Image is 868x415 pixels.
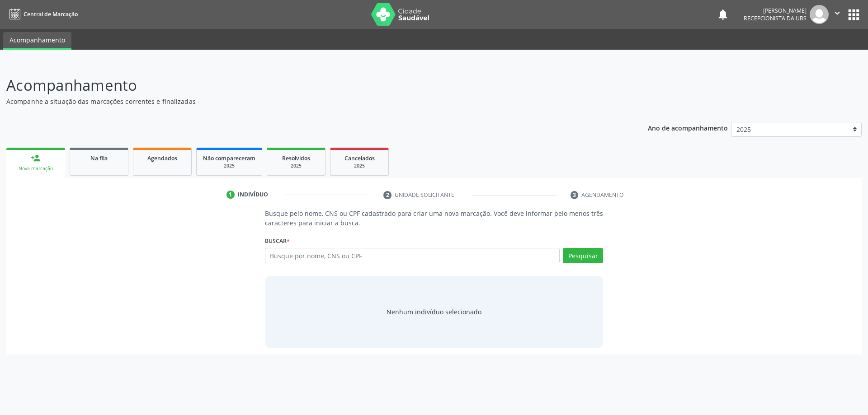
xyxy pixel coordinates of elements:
span: Cancelados [344,154,375,162]
p: Ano de acompanhamento [648,122,728,133]
span: Central de Marcação [24,10,78,18]
span: Agendados [147,154,177,162]
p: Acompanhe a situação das marcações correntes e finalizadas [6,97,605,106]
a: Central de Marcação [6,7,78,22]
button:  [829,5,846,24]
p: Acompanhamento [6,74,605,97]
div: Nova marcação [13,165,59,172]
a: Acompanhamento [3,32,71,50]
img: img [810,5,829,24]
input: Busque por nome, CNS ou CPF [265,248,560,263]
button: apps [846,7,862,23]
div: Indivíduo [238,191,268,199]
div: 2025 [203,163,255,169]
p: Busque pelo nome, CNS ou CPF cadastrado para criar uma nova marcação. Você deve informar pelo men... [265,209,604,228]
span: Não compareceram [203,154,255,162]
button: Pesquisar [563,248,603,263]
div: [PERSON_NAME] [744,7,807,14]
span: Resolvidos [282,154,310,162]
div: 2025 [337,163,382,169]
div: Nenhum indivíduo selecionado [387,307,481,317]
div: person_add [31,153,41,163]
button: notifications [717,8,729,21]
i:  [832,8,842,18]
div: 1 [226,191,235,199]
label: Buscar [265,234,290,248]
div: 2025 [274,163,319,169]
span: Recepcionista da UBS [744,14,807,22]
span: Na fila [90,154,108,162]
